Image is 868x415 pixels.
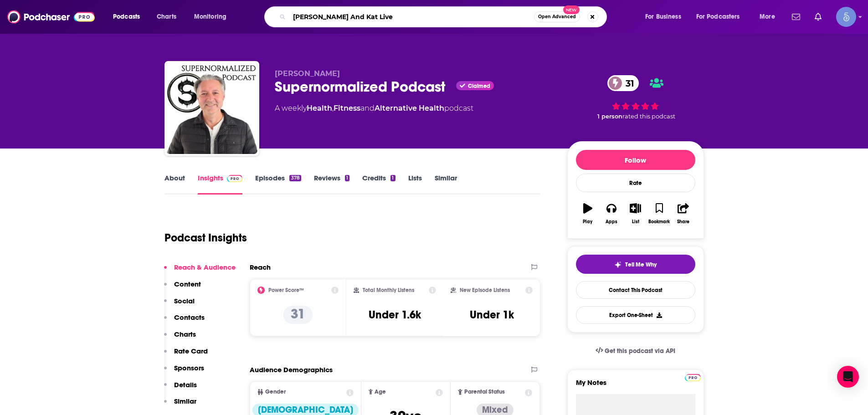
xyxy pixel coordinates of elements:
[534,11,580,22] button: Open AdvancedNew
[563,5,580,14] span: New
[164,380,197,397] button: Details
[696,10,740,23] span: For Podcasters
[464,389,505,395] span: Parental Status
[164,174,185,195] a: About
[583,219,592,225] div: Play
[576,174,695,192] div: Rate
[460,287,510,293] h2: New Episode Listens
[788,9,804,25] a: Show notifications dropdown
[576,281,695,299] a: Contact This Podcast
[690,10,753,24] button: open menu
[332,104,334,113] span: ,
[174,313,205,322] p: Contacts
[837,366,859,388] div: Open Intercom Messenger
[836,7,856,27] span: Logged in as Spiral5-G1
[622,113,675,120] span: rated this podcast
[164,313,205,330] button: Contacts
[198,174,243,195] a: InsightsPodchaser Pro
[164,263,236,280] button: Reach & Audience
[468,84,490,88] span: Claimed
[605,347,675,355] span: Get this podcast via API
[151,10,182,24] a: Charts
[289,10,534,24] input: Search podcasts, credits, & more...
[255,174,301,195] a: Episodes378
[685,373,701,381] a: Pro website
[227,175,243,182] img: Podchaser Pro
[576,197,600,230] button: Play
[685,374,701,381] img: Podchaser Pro
[164,397,196,414] button: Similar
[164,347,208,364] button: Rate Card
[174,397,196,405] p: Similar
[836,7,856,27] button: Show profile menu
[174,364,204,372] p: Sponsors
[7,8,95,26] img: Podchaser - Follow, Share and Rate Podcasts
[369,308,421,322] h3: Under 1.6k
[606,219,617,225] div: Apps
[174,297,195,305] p: Social
[275,103,473,114] div: A weekly podcast
[164,330,196,347] button: Charts
[113,10,140,23] span: Podcasts
[250,365,333,374] h2: Audience Demographics
[576,255,695,274] button: tell me why sparkleTell Me Why
[408,174,422,195] a: Lists
[647,197,671,230] button: Bookmark
[607,75,639,91] a: 31
[363,287,414,293] h2: Total Monthly Listens
[275,69,340,78] span: [PERSON_NAME]
[435,174,457,195] a: Similar
[567,69,704,126] div: 31 1 personrated this podcast
[576,150,695,170] button: Follow
[250,263,271,272] h2: Reach
[273,6,616,27] div: Search podcasts, credits, & more...
[174,347,208,355] p: Rate Card
[194,10,226,23] span: Monitoring
[174,280,201,288] p: Content
[360,104,375,113] span: and
[470,308,514,322] h3: Under 1k
[597,113,622,120] span: 1 person
[268,287,304,293] h2: Power Score™
[753,10,786,24] button: open menu
[314,174,349,195] a: Reviews1
[188,10,238,24] button: open menu
[166,63,257,154] img: Supernormalized Podcast
[307,104,332,113] a: Health
[375,389,386,395] span: Age
[538,15,576,19] span: Open Advanced
[164,280,201,297] button: Content
[289,175,301,181] div: 378
[345,175,349,181] div: 1
[334,104,360,113] a: Fitness
[616,75,639,91] span: 31
[265,389,286,395] span: Gender
[632,219,639,225] div: List
[677,219,689,225] div: Share
[362,174,395,195] a: Credits1
[648,219,670,225] div: Bookmark
[174,380,197,389] p: Details
[283,306,313,324] p: 31
[614,261,621,268] img: tell me why sparkle
[623,197,647,230] button: List
[600,197,623,230] button: Apps
[639,10,693,24] button: open menu
[645,10,681,23] span: For Business
[107,10,152,24] button: open menu
[811,9,825,25] a: Show notifications dropdown
[760,10,775,23] span: More
[164,297,195,313] button: Social
[576,306,695,324] button: Export One-Sheet
[164,231,247,245] h1: Podcast Insights
[836,7,856,27] img: User Profile
[390,175,395,181] div: 1
[588,340,683,362] a: Get this podcast via API
[576,378,695,394] label: My Notes
[671,197,695,230] button: Share
[174,330,196,338] p: Charts
[157,10,176,23] span: Charts
[625,261,657,268] span: Tell Me Why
